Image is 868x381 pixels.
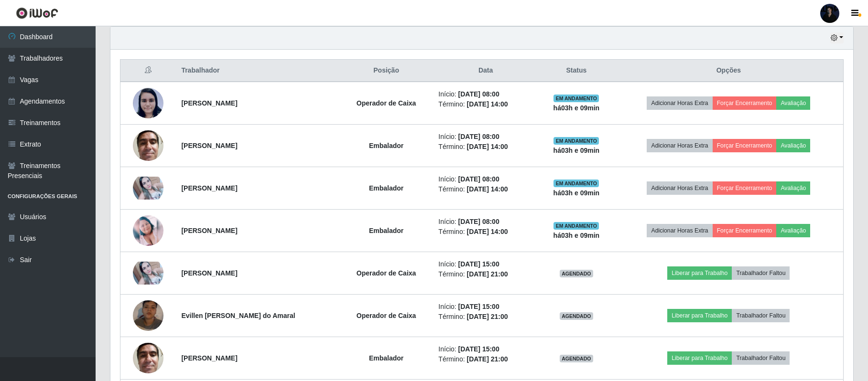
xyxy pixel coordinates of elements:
[458,90,499,98] time: [DATE] 08:00
[458,345,499,353] time: [DATE] 15:00
[553,232,600,239] strong: há 03 h e 09 min
[181,227,237,234] strong: [PERSON_NAME]
[732,266,790,280] button: Trabalhador Faltou
[357,312,416,319] strong: Operador de Caixa
[357,99,416,107] strong: Operador de Caixa
[458,303,499,310] time: [DATE] 15:00
[614,60,844,82] th: Opções
[458,133,499,140] time: [DATE] 08:00
[133,262,163,285] img: 1668045195868.jpeg
[458,175,499,183] time: [DATE] 08:00
[438,259,533,269] li: Início:
[433,60,539,82] th: Data
[776,139,810,152] button: Avaliação
[181,142,237,149] strong: [PERSON_NAME]
[553,222,599,230] span: EM ANDAMENTO
[369,354,403,362] strong: Embalador
[181,312,295,319] strong: Evillen [PERSON_NAME] do Amaral
[553,180,599,187] span: EM ANDAMENTO
[438,227,533,237] li: Término:
[181,99,237,107] strong: [PERSON_NAME]
[133,87,163,119] img: 1628255605382.jpeg
[647,224,712,237] button: Adicionar Horas Extra
[369,184,403,192] strong: Embalador
[776,96,810,110] button: Avaliação
[458,218,499,225] time: [DATE] 08:00
[133,338,163,378] img: 1606512880080.jpeg
[732,351,790,365] button: Trabalhador Faltou
[553,147,600,154] strong: há 03 h e 09 min
[438,142,533,152] li: Término:
[438,89,533,99] li: Início:
[553,189,600,197] strong: há 03 h e 09 min
[713,224,777,237] button: Forçar Encerramento
[560,312,593,320] span: AGENDADO
[647,139,712,152] button: Adicionar Horas Extra
[438,99,533,109] li: Término:
[713,181,777,195] button: Forçar Encerramento
[732,309,790,322] button: Trabalhador Faltou
[667,266,732,280] button: Liberar para Trabalho
[181,354,237,362] strong: [PERSON_NAME]
[133,215,163,246] img: 1693706792822.jpeg
[776,181,810,195] button: Avaliação
[467,143,508,150] time: [DATE] 14:00
[467,100,508,108] time: [DATE] 14:00
[357,269,416,277] strong: Operador de Caixa
[560,355,593,362] span: AGENDADO
[369,227,403,234] strong: Embalador
[438,312,533,322] li: Término:
[438,184,533,194] li: Término:
[181,184,237,192] strong: [PERSON_NAME]
[16,7,58,19] img: CoreUI Logo
[553,95,599,102] span: EM ANDAMENTO
[340,60,433,82] th: Posição
[133,288,163,343] img: 1751338751212.jpeg
[438,302,533,312] li: Início:
[438,132,533,142] li: Início:
[438,354,533,364] li: Término:
[467,185,508,193] time: [DATE] 14:00
[369,142,403,149] strong: Embalador
[438,217,533,227] li: Início:
[458,260,499,268] time: [DATE] 15:00
[560,270,593,277] span: AGENDADO
[553,137,599,145] span: EM ANDAMENTO
[438,344,533,354] li: Início:
[667,351,732,365] button: Liberar para Trabalho
[647,181,712,195] button: Adicionar Horas Extra
[539,60,614,82] th: Status
[713,96,777,110] button: Forçar Encerramento
[713,139,777,152] button: Forçar Encerramento
[181,269,237,277] strong: [PERSON_NAME]
[175,60,340,82] th: Trabalhador
[133,177,163,200] img: 1668045195868.jpeg
[467,270,508,278] time: [DATE] 21:00
[438,269,533,279] li: Término:
[467,355,508,363] time: [DATE] 21:00
[133,125,163,166] img: 1606512880080.jpeg
[467,313,508,320] time: [DATE] 21:00
[647,96,712,110] button: Adicionar Horas Extra
[667,309,732,322] button: Liberar para Trabalho
[467,228,508,235] time: [DATE] 14:00
[776,224,810,237] button: Avaliação
[438,174,533,184] li: Início:
[553,104,600,112] strong: há 03 h e 09 min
